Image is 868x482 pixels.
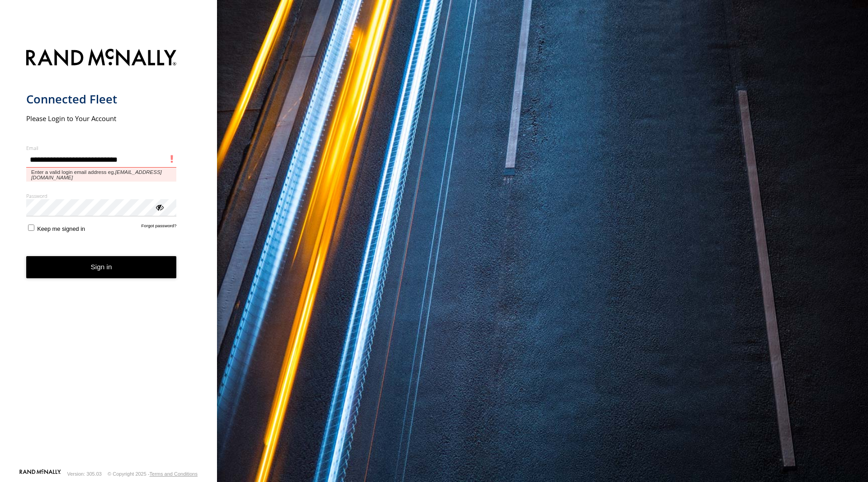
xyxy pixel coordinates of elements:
label: Password [26,192,177,199]
div: © Copyright 2025 - [108,471,198,477]
span: Enter a valid login email address eg. [26,168,177,182]
input: Keep me signed in [28,225,34,231]
img: Rand McNally [26,47,177,70]
div: Version: 305.03 [67,471,102,477]
h2: Please Login to Your Account [26,114,177,123]
form: main [26,43,191,468]
a: Visit our Website [19,469,61,478]
label: Email [26,145,177,151]
div: ViewPassword [155,202,164,211]
a: Forgot password? [142,223,177,232]
em: [EMAIL_ADDRESS][DOMAIN_NAME] [31,169,162,180]
span: Keep me signed in [37,225,85,232]
a: Terms and Conditions [150,471,198,477]
h1: Connected Fleet [26,92,177,107]
button: Sign in [26,256,177,278]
